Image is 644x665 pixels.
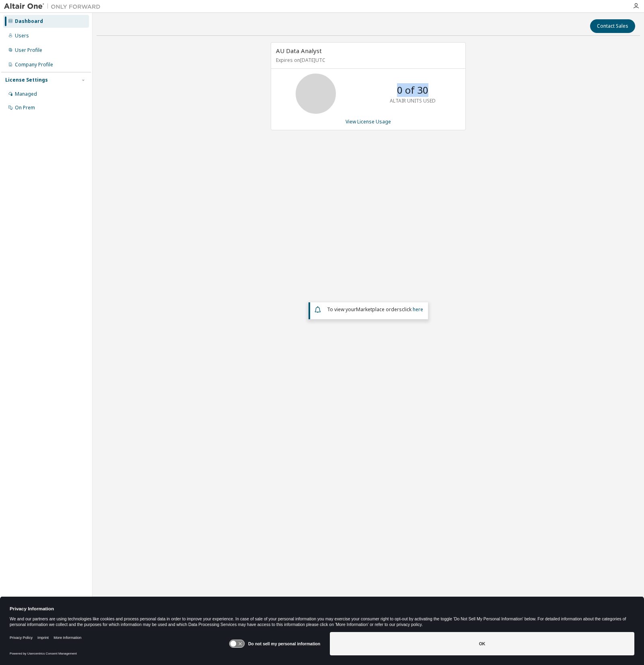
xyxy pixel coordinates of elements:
a: here [413,306,423,313]
div: Users [15,33,29,39]
div: License Settings [5,77,48,83]
div: User Profile [15,47,42,53]
span: AU Data Analyst [276,47,322,55]
p: 0 of 30 [397,83,428,97]
img: Altair One [4,2,105,10]
p: ALTAIR UNITS USED [390,97,436,104]
div: On Prem [15,105,35,111]
div: Dashboard [15,18,43,25]
button: Contact Sales [590,19,635,33]
em: Marketplace orders [356,306,402,313]
div: Company Profile [15,62,53,68]
p: Expires on [DATE] UTC [276,57,459,64]
div: Managed [15,91,37,97]
span: To view your click [327,306,423,313]
a: View License Usage [346,118,391,125]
